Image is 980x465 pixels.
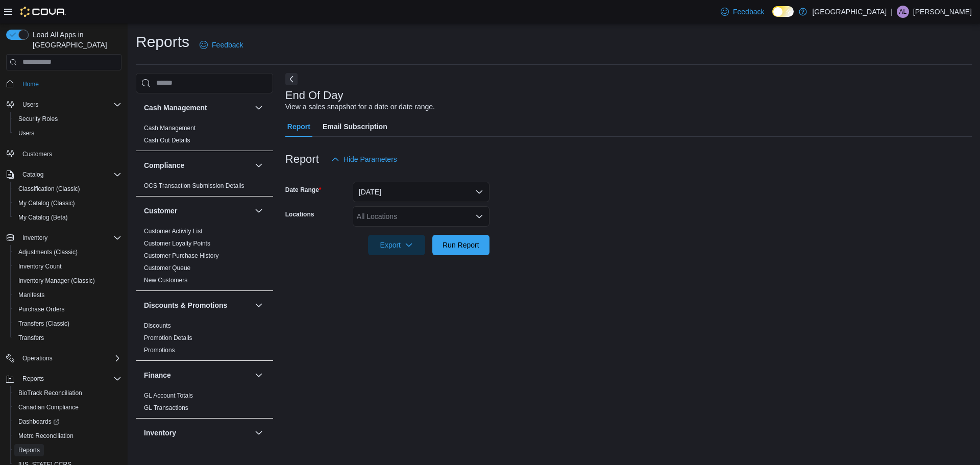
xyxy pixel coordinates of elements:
h3: Cash Management [144,103,207,113]
h3: Inventory [144,428,176,438]
span: Export [374,235,419,255]
img: Cova [20,7,66,17]
span: GL Transactions [144,404,188,412]
span: Operations [22,354,53,362]
a: Home [18,78,43,90]
button: Inventory [253,427,265,439]
a: My Catalog (Beta) [14,211,72,224]
span: Metrc Reconciliation [14,430,121,442]
button: Reports [10,443,126,457]
div: Cash Management [136,122,273,151]
span: Dashboards [14,415,121,428]
button: Users [10,126,126,140]
a: BioTrack Reconciliation [14,387,86,399]
input: Dark Mode [772,6,794,17]
a: Feedback [195,35,247,55]
span: Inventory Count [14,260,121,273]
a: Promotion Details [144,334,192,341]
span: Customers [22,150,52,158]
button: Inventory Count [10,259,126,274]
a: Cash Management [144,125,195,132]
span: Purchase Orders [14,303,121,315]
a: Classification (Classic) [14,183,84,195]
a: Customer Purchase History [144,252,219,259]
h3: Report [285,153,319,165]
span: Cash Management [144,124,195,132]
span: Transfers [14,332,121,344]
button: Inventory [2,231,126,245]
a: New Customers [144,277,187,284]
span: Reports [14,444,121,456]
span: Reports [18,373,121,385]
a: Purchase Orders [14,303,69,315]
h3: Discounts & Promotions [144,300,227,310]
a: Manifests [14,289,48,301]
button: Customer [144,206,251,216]
span: Reports [22,375,44,383]
span: Dark Mode [772,17,773,17]
span: Transfers (Classic) [18,320,69,328]
span: Manifests [18,291,44,299]
button: Metrc Reconciliation [10,429,126,443]
h3: Finance [144,370,171,380]
button: Transfers (Classic) [10,316,126,331]
div: Discounts & Promotions [136,320,273,360]
button: Inventory Manager (Classic) [10,274,126,288]
span: Inventory Count [18,262,62,271]
span: Customer Queue [144,264,190,272]
button: Finance [144,370,251,380]
button: Export [368,235,425,255]
button: Manifests [10,288,126,302]
a: Dashboards [10,414,126,429]
span: Users [14,127,121,139]
span: Customer Activity List [144,227,203,235]
span: Customers [18,148,121,160]
button: Reports [2,372,126,386]
button: Next [285,73,298,85]
button: Compliance [144,160,251,170]
button: Discounts & Promotions [144,300,251,310]
span: Transfers (Classic) [14,317,121,330]
a: GL Account Totals [144,392,193,399]
span: Catalog [18,168,121,181]
div: Customer [136,225,273,290]
span: Security Roles [14,113,121,125]
button: Reports [18,373,48,385]
p: [PERSON_NAME] [913,6,972,18]
label: Date Range [285,186,322,194]
span: Users [18,129,34,137]
a: Inventory Manager (Classic) [14,275,99,287]
h3: End Of Day [285,89,344,102]
button: Compliance [253,159,265,172]
div: Compliance [136,180,273,196]
span: Feedback [212,40,243,50]
a: OCS Transaction Submission Details [144,182,244,189]
span: Inventory Manager (Classic) [18,277,95,285]
button: Inventory [144,428,251,438]
span: Manifests [14,289,121,301]
button: Purchase Orders [10,302,126,316]
span: Load All Apps in [GEOGRAPHIC_DATA] [29,30,121,50]
button: My Catalog (Classic) [10,196,126,210]
div: Angel Little [897,6,909,18]
button: Finance [253,369,265,381]
a: Customer Activity List [144,228,203,235]
a: Cash Out Details [144,137,190,144]
span: Dashboards [18,418,59,426]
span: Operations [18,352,121,364]
span: GL Account Totals [144,391,193,400]
h1: Reports [136,32,189,52]
button: Adjustments (Classic) [10,245,126,259]
button: Cash Management [144,103,251,113]
a: Reports [14,444,44,456]
span: BioTrack Reconciliation [14,387,121,399]
button: Catalog [2,167,126,182]
span: Users [18,99,121,111]
button: Users [18,99,42,111]
button: Run Report [432,235,489,255]
span: Feedback [733,7,764,17]
span: Reports [18,446,40,454]
button: BioTrack Reconciliation [10,386,126,400]
span: BioTrack Reconciliation [18,389,82,397]
span: My Catalog (Beta) [18,213,68,222]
